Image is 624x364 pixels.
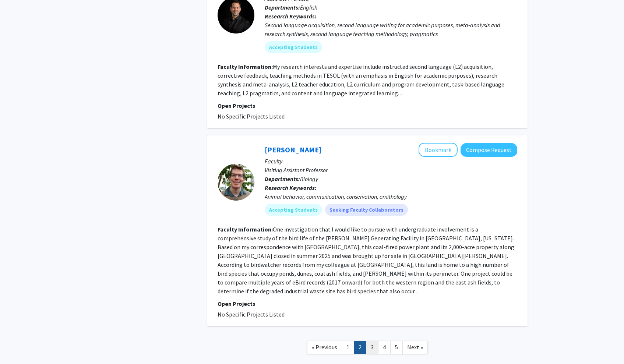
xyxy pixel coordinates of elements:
[461,143,517,157] button: Compose Request to Daniel Goldberg
[218,226,514,295] fg-read-more: One investigation that I would like to pursue with undergraduate involvement is a comprehensive s...
[354,341,366,354] a: 2
[312,343,337,351] span: « Previous
[419,143,458,157] button: Add Daniel Goldberg to Bookmarks
[265,21,517,38] div: Second language acquisition, second language writing for academic purposes, meta-analysis and res...
[300,4,317,11] span: English
[265,145,321,154] a: [PERSON_NAME]
[218,101,517,110] p: Open Projects
[307,341,342,354] a: Previous
[390,341,403,354] a: 5
[300,175,318,183] span: Biology
[207,333,528,363] nav: Page navigation
[218,299,517,308] p: Open Projects
[218,63,273,70] b: Faculty Information:
[407,343,423,351] span: Next »
[218,113,285,120] span: No Specific Projects Listed
[265,204,322,216] mat-chip: Accepting Students
[265,192,517,201] div: Animal behavior, communication, conservation, ornithology
[265,4,300,11] b: Departments:
[6,331,31,358] iframe: Chat
[378,341,391,354] a: 4
[265,184,317,191] b: Research Keywords:
[265,41,322,53] mat-chip: Accepting Students
[265,175,300,183] b: Departments:
[218,311,285,318] span: No Specific Projects Listed
[342,341,354,354] a: 1
[265,157,517,166] p: Faculty
[325,204,408,216] mat-chip: Seeking Faculty Collaborators
[402,341,428,354] a: Next
[218,63,504,97] fg-read-more: My research interests and expertise include instructed second language (L2) acquisition, correcti...
[265,13,317,20] b: Research Keywords:
[265,166,517,174] p: Visiting Assistant Professor
[366,341,378,354] a: 3
[218,226,273,233] b: Faculty Information:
